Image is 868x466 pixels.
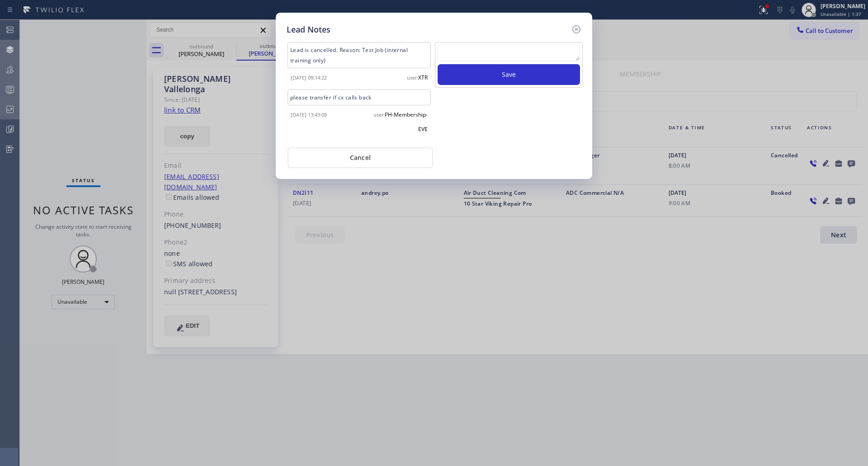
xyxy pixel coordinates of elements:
span: [DATE] 09:14:22 [291,74,327,81]
span: user: [373,111,385,118]
button: Cancel [288,147,433,168]
div: please transfer if cx calls back [288,89,431,105]
span: XTR [418,74,428,81]
h5: Lead Notes [287,24,330,36]
span: PH-Membership-EVE [385,111,428,133]
span: [DATE] 13:43:08 [291,111,327,118]
button: Save [438,64,580,85]
div: Lead is cancelled. Reason: Test Job (internal training only) [288,42,431,68]
span: user: [407,74,418,81]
